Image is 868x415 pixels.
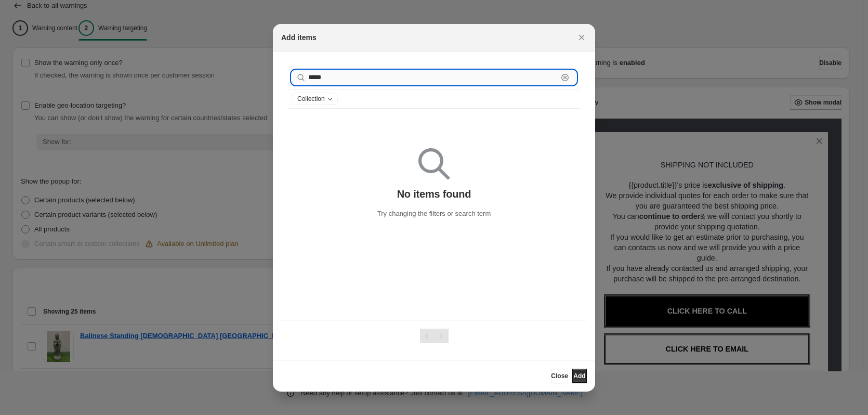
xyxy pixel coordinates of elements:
[292,93,337,105] button: Collection
[560,72,570,83] button: Clear
[420,329,449,343] nav: Pagination
[551,372,568,380] span: Close
[551,369,568,383] button: Close
[297,95,325,103] span: Collection
[418,148,450,179] img: Empty search results
[281,32,317,43] h2: Add items
[572,369,587,383] button: Add
[573,372,585,380] span: Add
[377,209,491,219] p: Try changing the filters or search term
[397,188,471,200] p: No items found
[574,30,589,45] button: Close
